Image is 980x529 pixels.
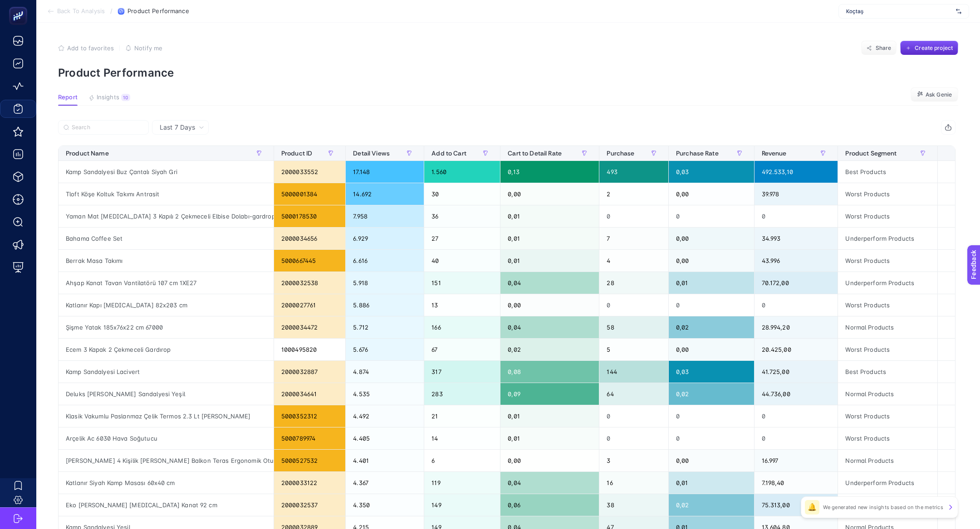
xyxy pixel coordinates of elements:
div: Worst Products [838,294,937,316]
div: 6.929 [346,228,424,249]
button: Add to favorites [58,44,114,52]
div: 0 [669,294,754,316]
div: 36 [424,205,500,227]
div: Worst Products [838,250,937,272]
div: 4.874 [346,361,424,383]
div: 0,00 [500,450,599,471]
div: 0,00 [500,294,599,316]
div: 17.148 [346,161,424,183]
div: 5000667445 [274,250,345,272]
div: Best Products [838,161,937,183]
span: Notify me [134,44,162,52]
div: 39.978 [755,183,838,205]
span: Purchase Rate [676,150,719,157]
div: Worst Products [838,183,937,205]
span: Cart to Detail Rate [508,150,562,157]
div: 2000034472 [274,316,345,338]
p: Product Performance [58,66,958,79]
div: 38 [599,494,668,516]
div: Worst Products [838,205,937,227]
span: Product Name [66,150,109,157]
div: 7.198,40 [755,472,838,494]
div: 0,08 [500,361,599,383]
div: 2 [599,183,668,205]
div: 151 [424,272,500,294]
div: Underperform Products [838,228,937,249]
div: 44.736,00 [755,383,838,405]
div: Normal Products [838,450,937,471]
div: 64 [599,383,668,405]
span: Insights [97,94,119,101]
div: 0 [755,294,838,316]
div: 6.616 [346,250,424,272]
div: 2000032537 [274,494,345,516]
div: 0,04 [500,472,599,494]
div: 7.958 [346,205,424,227]
div: 0 [599,405,668,427]
div: 0 [669,205,754,227]
div: 43.996 [755,250,838,272]
div: 4.492 [346,405,424,427]
div: 0,03 [669,361,754,383]
div: Worst Products [838,427,937,449]
div: 5000789974 [274,427,345,449]
div: 0,00 [669,339,754,360]
div: 58 [599,316,668,338]
div: 7 [599,228,668,249]
div: Yaman Mat [MEDICAL_DATA] 3 Kapılı 2 Çekmeceli Elbise Dolabı-gardrop [59,205,274,227]
div: Şişme Yatak 185x76x22 cm 67000 [59,316,274,338]
div: Arçelik Ac 6030 Hava Soğutucu [59,427,274,449]
div: 166 [424,316,500,338]
div: 0,00 [669,183,754,205]
div: Underperform Products [838,472,937,494]
div: 0 [599,294,668,316]
span: Add to favorites [67,44,114,52]
div: 27 [424,228,500,249]
div: Best Products [838,361,937,383]
div: 149 [424,494,500,516]
div: 1000495820 [274,339,345,360]
div: 40 [424,250,500,272]
button: Share [861,41,897,55]
div: 20.425,00 [755,339,838,360]
div: 10 [121,94,130,101]
div: 0,06 [500,494,599,516]
div: 3 [599,450,668,471]
div: Eko [PERSON_NAME] [MEDICAL_DATA] Kanat 92 cm [59,494,274,516]
div: Deluks [PERSON_NAME] Sandalyesi Yeşil [59,383,274,405]
div: 41.725,00 [755,361,838,383]
span: Last 7 Days [160,123,195,132]
div: 0 [669,427,754,449]
div: 5.676 [346,339,424,360]
div: Ahşap Kanat Tavan Vantilatörü 107 cm 1XE27 [59,272,274,294]
div: 0,01 [500,205,599,227]
div: 30 [424,183,500,205]
div: 4 [599,250,668,272]
div: 2000034656 [274,228,345,249]
div: Worst Products [838,339,937,360]
div: 0,02 [500,339,599,360]
div: Bahama Coffee Set [59,228,274,249]
div: Berrak Masa Takımı [59,250,274,272]
span: Ask Genie [926,91,952,98]
div: 0,03 [669,161,754,183]
div: 0,01 [500,427,599,449]
div: 0,01 [669,272,754,294]
span: Create project [915,44,953,52]
div: 5000352312 [274,405,345,427]
div: 5000001384 [274,183,345,205]
span: Product ID [281,150,312,157]
div: 5 [599,339,668,360]
div: Katlanır Kapı [MEDICAL_DATA] 82x203 cm [59,294,274,316]
div: 28 [599,272,668,294]
div: 0,02 [669,383,754,405]
div: 16.997 [755,450,838,471]
div: 75.313,00 [755,494,838,516]
div: 5.712 [346,316,424,338]
div: 119 [424,472,500,494]
button: Notify me [125,44,162,52]
div: 5.886 [346,294,424,316]
span: Back To Analysis [57,8,105,15]
div: 0,00 [669,228,754,249]
div: 2000034641 [274,383,345,405]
